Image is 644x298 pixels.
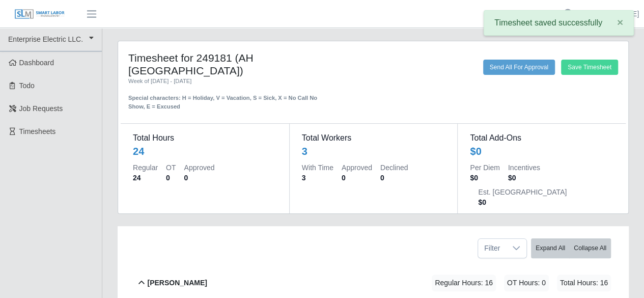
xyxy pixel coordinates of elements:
[302,144,307,158] div: 3
[380,173,408,183] dd: 0
[478,239,506,258] span: Filter
[470,132,613,144] dt: Total Add-Ons
[302,173,333,183] dd: 3
[14,9,65,20] img: SLM Logo
[470,144,481,158] div: $0
[478,187,567,197] dt: Est. [GEOGRAPHIC_DATA]
[342,173,372,183] dd: 0
[128,51,323,77] h4: Timesheet for 249181 (AH [GEOGRAPHIC_DATA])
[133,162,158,173] dt: Regular
[580,9,639,19] a: [PERSON_NAME]
[133,173,158,183] dd: 24
[484,10,634,36] div: Timesheet saved successfully
[166,162,176,173] dt: OT
[342,162,372,173] dt: Approved
[569,238,611,258] button: Collapse All
[483,60,555,75] button: Send All For Approval
[470,162,499,173] dt: Per Diem
[504,275,549,291] span: OT Hours: 0
[302,162,333,173] dt: With Time
[133,144,144,158] div: 24
[508,173,540,183] dd: $0
[561,60,618,75] button: Save Timesheet
[19,104,63,113] span: Job Requests
[302,132,445,144] dt: Total Workers
[531,238,570,258] button: Expand All
[166,173,176,183] dd: 0
[380,162,408,173] dt: Declined
[128,77,323,86] div: Week of [DATE] - [DATE]
[128,86,323,111] div: Special characters: H = Holiday, V = Vacation, S = Sick, X = No Call No Show, E = Excused
[184,162,214,173] dt: Approved
[478,197,567,207] dd: $0
[19,59,54,67] span: Dashboard
[19,82,35,90] span: Todo
[508,162,540,173] dt: Incentives
[133,132,277,144] dt: Total Hours
[147,278,207,288] b: [PERSON_NAME]
[184,173,214,183] dd: 0
[557,275,611,291] span: Total Hours: 16
[531,238,611,258] div: bulk actions
[470,173,499,183] dd: $0
[19,127,56,136] span: Timesheets
[432,275,496,291] span: Regular Hours: 16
